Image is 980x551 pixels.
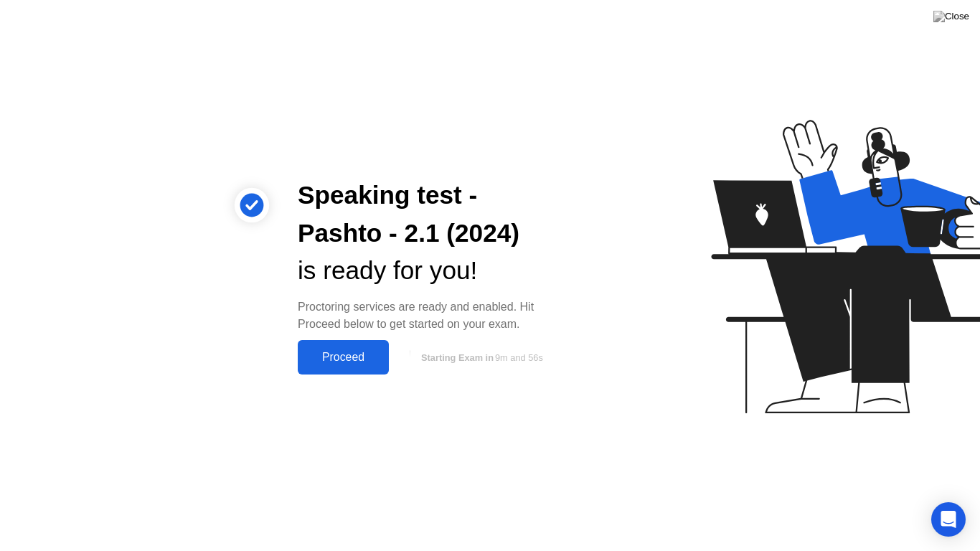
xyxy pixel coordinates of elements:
div: Speaking test - Pashto - 2.1 (2024) [298,176,565,253]
div: Proceed [302,351,385,364]
img: Close [933,11,969,22]
div: Proctoring services are ready and enabled. Hit Proceed below to get started on your exam. [298,298,565,333]
div: Open Intercom Messenger [931,502,966,537]
button: Proceed [298,340,389,375]
div: is ready for you! [298,252,565,290]
span: 9m and 56s [495,352,543,363]
button: Starting Exam in9m and 56s [396,344,565,371]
